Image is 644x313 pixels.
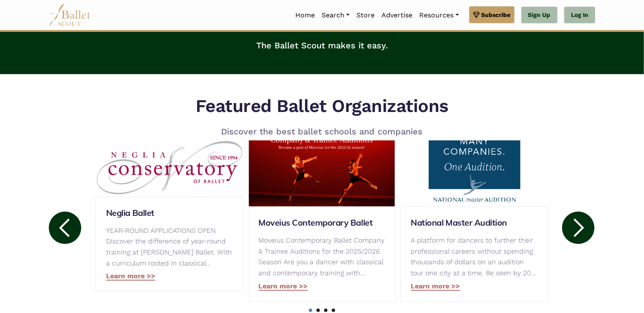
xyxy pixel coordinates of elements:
[473,10,480,20] img: gem.svg
[400,130,549,207] img: National Master Audition logo
[469,6,515,23] a: Subscribe
[258,217,385,228] a: Moveius Contemporary Ballet
[353,6,378,24] a: Store
[521,7,557,24] a: Sign Up
[258,282,308,291] a: Learn more >>
[324,309,328,312] a: 3
[309,309,312,312] a: 1
[318,6,353,24] a: Search
[332,309,335,312] a: 4
[189,125,455,138] p: Discover the best ballet schools and companies
[189,95,455,118] h5: Featured Ballet Organizations
[106,225,233,268] p: YEAR-ROUND APPLICATIONS OPEN Discover the difference of year-round training at [PERSON_NAME] Ball...
[292,6,318,24] a: Home
[106,272,155,281] a: Learn more >>
[416,6,462,24] a: Resources
[106,207,233,218] a: Neglia Ballet
[316,309,320,312] a: 2
[95,140,244,197] img: Neglia Ballet logo
[49,32,595,59] p: The Ballet Scout makes it easy.
[564,7,595,24] a: Log In
[258,235,385,278] p: Moveius Contemporary Ballet Company & Trainee Auditions for the 2025/2026 Season Are you a dancer...
[482,10,511,20] span: Subscribe
[248,130,396,207] img: Moveius Contemporary Ballet logo
[411,282,460,291] a: Learn more >>
[411,217,538,228] a: National Master Audition
[378,6,416,24] a: Advertise
[411,235,538,278] p: A platform for dancers to further their professional careers without spending thousands of dollar...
